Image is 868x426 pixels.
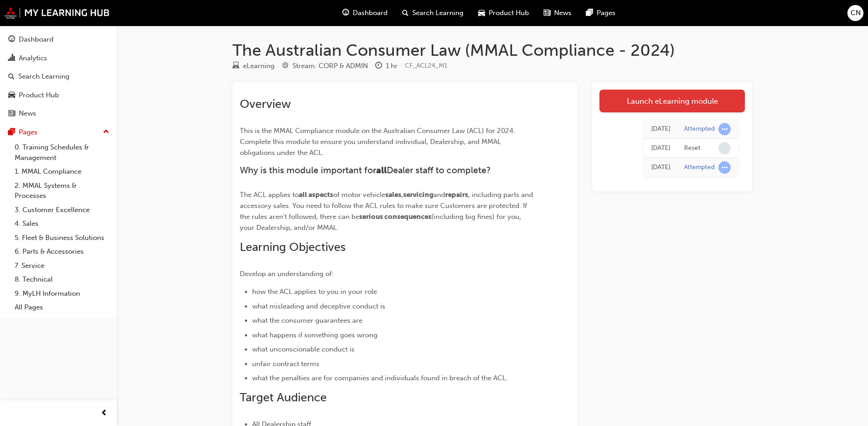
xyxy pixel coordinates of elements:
button: CN [847,5,863,21]
a: 6. Parts & Accessories [11,245,113,259]
div: Analytics [19,53,47,64]
span: all [376,165,387,176]
a: Search Learning [4,68,113,85]
button: Pages [4,124,113,141]
span: what the penalties are for companies and individuals found in breach of the ACL. [252,374,508,382]
span: what misleading and deceptive conduct is [252,302,385,310]
div: Product Hub [19,90,59,101]
div: eLearning [243,61,275,71]
span: news-icon [8,110,15,118]
span: what happens if something goes wrong [252,331,377,339]
span: This is the MMAL Compliance module on the Australian Consumer Law (ACL) for 2024. Complete this m... [240,127,517,157]
span: News [554,8,571,18]
a: 2. MMAL Systems & Processes [11,179,113,203]
a: Dashboard [4,31,113,48]
span: clock-icon [375,62,382,70]
span: Pages [597,8,615,18]
span: Dashboard [353,8,388,18]
a: 9. MyLH Information [11,287,113,301]
a: car-iconProduct Hub [471,4,536,22]
a: 0. Training Schedules & Management [11,140,113,165]
span: prev-icon [101,408,108,419]
a: 7. Service [11,259,113,273]
div: Reset [684,144,701,153]
div: Search Learning [18,71,70,82]
a: Product Hub [4,87,113,104]
span: chart-icon [8,54,15,63]
div: Dashboard [19,34,54,45]
span: of motor vehicle [333,191,385,199]
span: servicing [403,191,433,199]
div: Stream: CORP & ADMIN [292,61,368,71]
span: learningRecordVerb_ATTEMPT-icon [718,123,731,135]
span: , including parts and accessory sales. You need to follow the ACL rules to make sure Customers ar... [240,191,535,221]
div: Attempted [684,163,715,172]
a: News [4,105,113,122]
span: pages-icon [586,7,593,19]
span: Dealer staff to complete? [387,165,491,176]
span: learningRecordVerb_NONE-icon [718,142,731,154]
div: Pages [19,127,38,138]
h1: The Australian Consumer Law (MMAL Compliance - 2024) [232,40,752,60]
div: Type [232,60,275,72]
span: Develop an understanding of: [240,270,334,278]
span: what the consumer guarantees are [252,316,362,325]
span: Learning resource code [405,62,447,69]
a: Analytics [4,50,113,67]
a: search-iconSearch Learning [395,4,471,22]
span: guage-icon [8,36,15,44]
div: Attempted [684,125,715,133]
span: news-icon [544,7,550,19]
img: mmal [5,7,110,19]
span: Overview [240,97,291,111]
span: how the ACL applies to you in your role [252,288,377,296]
span: learningResourceType_ELEARNING-icon [232,62,239,70]
span: serious consequences [359,213,431,221]
span: The ACL applies to [240,191,299,199]
span: , [401,191,403,199]
span: Search Learning [412,8,464,18]
a: All Pages [11,300,113,314]
a: news-iconNews [536,4,579,22]
span: Why is this module important for [240,165,376,176]
span: what unconscionable conduct is [252,345,355,353]
span: car-icon [8,91,15,100]
a: Launch eLearning module [599,90,745,112]
div: News [19,108,36,119]
span: and [433,191,445,199]
span: search-icon [402,7,409,19]
a: 3. Customer Excellence [11,203,113,217]
div: Stream [282,60,368,72]
span: Learning Objectives [240,240,345,254]
a: pages-iconPages [579,4,623,22]
span: unfair contract terms [252,360,319,368]
span: Target Audience [240,390,327,405]
span: repairs [445,191,468,199]
div: 1 hr [386,61,398,71]
span: all aspects [299,191,333,199]
span: car-icon [478,7,485,19]
a: guage-iconDashboard [335,4,395,22]
button: DashboardAnalyticsSearch LearningProduct HubNews [4,29,113,124]
div: Wed Sep 17 2025 14:51:49 GMT+1000 (Australian Eastern Standard Time) [651,124,670,134]
a: 8. Technical [11,272,113,287]
a: 4. Sales [11,217,113,231]
div: Wed Sep 17 2025 12:48:55 GMT+1000 (Australian Eastern Standard Time) [651,162,670,173]
span: search-icon [8,73,15,81]
div: Duration [375,60,398,72]
span: target-icon [282,62,289,70]
span: Product Hub [489,8,529,18]
a: 1. MMAL Compliance [11,165,113,179]
div: Wed Sep 17 2025 14:51:47 GMT+1000 (Australian Eastern Standard Time) [651,143,670,154]
span: sales [385,191,401,199]
span: CN [851,8,861,18]
span: pages-icon [8,128,15,137]
span: guage-icon [342,7,349,19]
span: up-icon [103,126,109,138]
span: learningRecordVerb_ATTEMPT-icon [718,161,731,174]
a: 5. Fleet & Business Solutions [11,231,113,245]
